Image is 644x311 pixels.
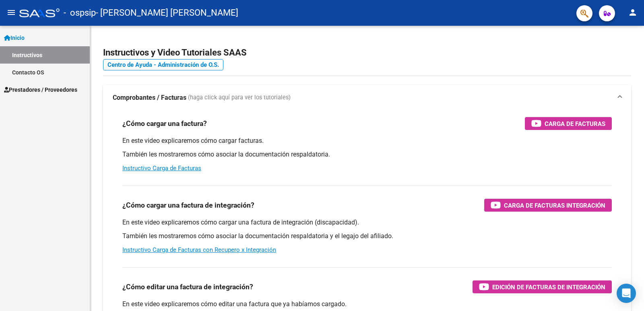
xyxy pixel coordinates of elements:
p: En este video explicaremos cómo cargar facturas. [122,136,612,145]
p: En este video explicaremos cómo cargar una factura de integración (discapacidad). [122,218,612,227]
h2: Instructivos y Video Tutoriales SAAS [103,45,631,60]
p: En este video explicaremos cómo editar una factura que ya habíamos cargado. [122,300,612,309]
span: Carga de Facturas [545,119,605,129]
p: También les mostraremos cómo asociar la documentación respaldatoria y el legajo del afiliado. [122,232,612,241]
mat-icon: menu [6,8,16,17]
button: Edición de Facturas de integración [473,280,612,293]
strong: Comprobantes / Facturas [113,93,186,102]
h3: ¿Cómo cargar una factura? [122,118,207,129]
a: Instructivo Carga de Facturas [122,165,201,172]
a: Instructivo Carga de Facturas con Recupero x Integración [122,246,276,253]
div: Open Intercom Messenger [617,284,636,303]
button: Carga de Facturas [525,117,612,130]
h3: ¿Cómo cargar una factura de integración? [122,200,254,211]
h3: ¿Cómo editar una factura de integración? [122,281,253,292]
p: También les mostraremos cómo asociar la documentación respaldatoria. [122,150,612,159]
button: Carga de Facturas Integración [484,199,612,212]
span: Carga de Facturas Integración [504,200,605,210]
span: Edición de Facturas de integración [492,282,605,292]
span: - [PERSON_NAME] [PERSON_NAME] [96,4,238,22]
span: Inicio [4,33,25,42]
mat-icon: person [628,8,638,17]
span: (haga click aquí para ver los tutoriales) [188,93,291,102]
mat-expansion-panel-header: Comprobantes / Facturas (haga click aquí para ver los tutoriales) [103,85,631,111]
span: - ospsip [64,4,96,22]
span: Prestadores / Proveedores [4,85,77,94]
a: Centro de Ayuda - Administración de O.S. [103,59,223,70]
